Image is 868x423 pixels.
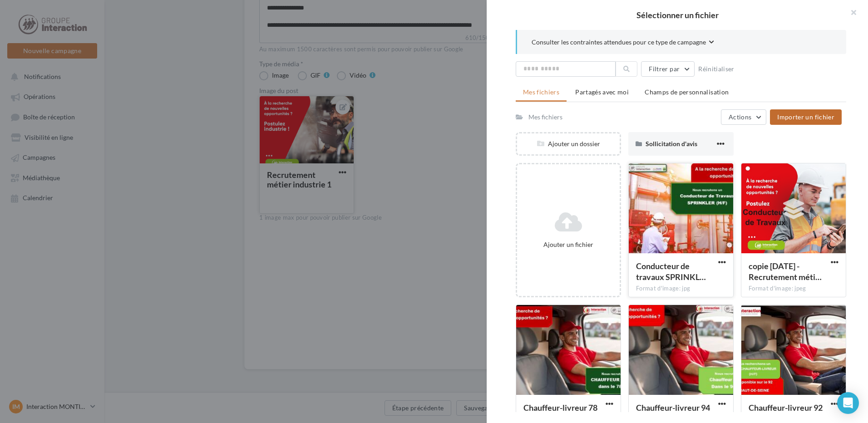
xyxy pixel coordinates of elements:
span: Mes fichiers [523,88,559,96]
button: Consulter les contraintes attendues pour ce type de campagne [532,37,714,49]
button: Filtrer par [641,61,695,77]
div: Ajouter un dossier [517,139,620,148]
span: Chauffeur-livreur 78 [523,403,597,413]
span: copie 18-09-2025 - Recrutement métier BTP 1 [749,261,822,282]
div: Ajouter un fichier [521,240,616,249]
h2: Sélectionner un fichier [501,11,853,19]
span: Importer un fichier [777,113,834,121]
div: Format d'image: jpg [636,285,726,293]
span: Consulter les contraintes attendues pour ce type de campagne [532,38,706,47]
span: Conducteur de travaux SPRINKLER [636,261,706,282]
span: Champs de personnalisation [645,88,729,96]
span: Actions [729,113,751,121]
div: Mes fichiers [528,113,562,122]
div: Format d'image: jpeg [749,285,838,293]
button: Importer un fichier [770,109,842,125]
button: Actions [721,109,766,125]
span: Chauffeur-livreur 92 [749,403,823,413]
span: Partagés avec moi [575,88,629,96]
div: Open Intercom Messenger [837,392,859,414]
button: Réinitialiser [695,64,738,74]
span: Chauffeur-livreur 94 [636,403,710,413]
span: Sollicitation d'avis [646,140,697,148]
